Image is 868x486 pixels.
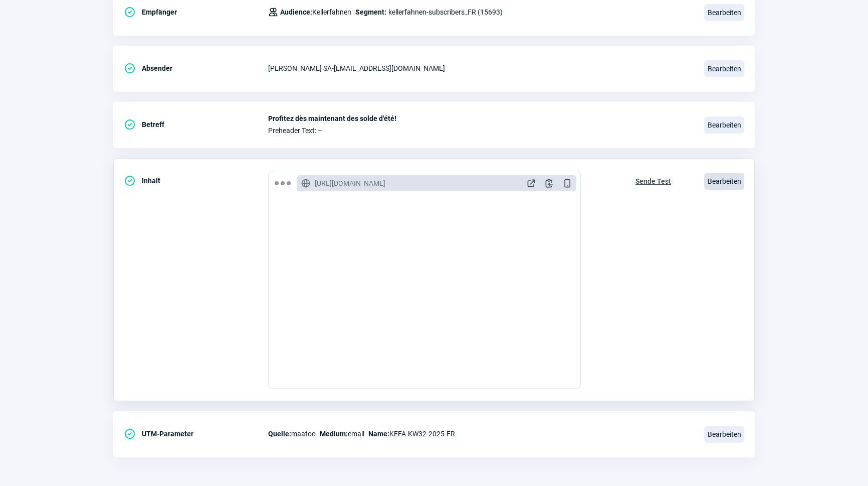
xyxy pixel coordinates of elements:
[280,6,351,18] span: Kellerfahnen
[124,171,268,191] div: Inhalt
[124,2,268,22] div: Empfänger
[268,2,503,22] div: kellerfahnen-subscribers_FR (15693)
[368,430,389,438] span: Name:
[320,430,348,438] span: Medium:
[625,171,682,190] button: Sende Test
[268,127,692,135] span: Preheader Text: –
[268,430,291,438] span: Quelle:
[124,58,268,78] div: Absender
[704,173,744,190] span: Bearbeiten
[704,116,744,134] span: Bearbeiten
[704,426,744,443] span: Bearbeiten
[704,4,744,21] span: Bearbeiten
[320,428,364,440] span: email
[315,178,385,188] span: [URL][DOMAIN_NAME]
[124,114,268,135] div: Betreff
[368,428,455,440] span: KEFA-KW32-2025-FR
[704,60,744,77] span: Bearbeiten
[124,424,268,444] div: UTM-Parameter
[268,428,316,440] span: maatoo
[280,8,312,16] span: Audience:
[268,58,692,78] div: [PERSON_NAME] SA - [EMAIL_ADDRESS][DOMAIN_NAME]
[268,114,692,123] span: Profitez dès maintenant des solde d'été!
[635,173,671,189] span: Sende Test
[355,6,386,18] span: Segment:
